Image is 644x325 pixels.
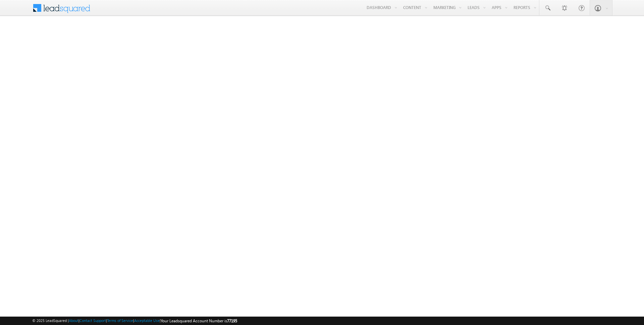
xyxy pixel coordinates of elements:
[79,318,106,323] a: Contact Support
[32,318,237,324] span: © 2025 LeadSquared | | | | |
[227,318,237,323] span: 77195
[161,318,237,323] span: Your Leadsquared Account Number is
[69,318,78,323] a: About
[107,318,133,323] a: Terms of Service
[134,318,160,323] a: Acceptable Use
